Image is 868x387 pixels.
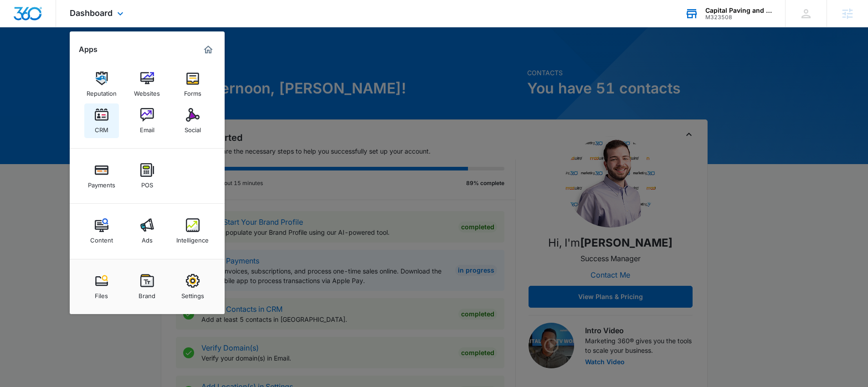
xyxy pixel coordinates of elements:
img: logo_orange.svg [15,15,22,22]
div: CRM [95,122,108,134]
div: v 4.0.24 [26,15,45,22]
div: POS [141,177,153,189]
a: Ads [130,214,164,248]
div: Brand [139,288,155,299]
a: Marketing 360® Dashboard [201,42,216,57]
div: Forms [184,85,201,97]
div: Domain Overview [35,54,82,60]
a: Websites [130,67,164,102]
a: Brand [130,269,164,304]
a: Content [84,214,119,248]
div: Domain: [DOMAIN_NAME] [24,24,100,31]
span: Dashboard [70,8,113,18]
div: account id [705,14,772,21]
div: Ads [142,232,153,244]
a: Reputation [84,67,119,102]
h2: Apps [79,45,98,54]
div: account name [705,7,772,14]
div: Content [90,232,113,244]
div: Settings [181,288,204,299]
a: Email [130,103,164,138]
a: Intelligence [175,214,210,248]
img: tab_keywords_by_traffic_grey.svg [91,53,98,60]
a: POS [130,159,164,193]
div: Email [140,122,154,134]
div: Social [185,122,201,134]
img: tab_domain_overview_orange.svg [25,53,32,60]
img: website_grey.svg [15,24,22,31]
div: Keywords by Traffic [101,54,154,60]
div: Payments [88,177,115,189]
a: Settings [175,269,210,304]
div: Websites [134,85,160,97]
div: Intelligence [176,232,209,244]
a: Social [175,103,210,138]
a: Forms [175,67,210,102]
div: Files [95,288,108,299]
div: Reputation [87,85,117,97]
a: Payments [84,159,119,193]
a: Files [84,269,119,304]
a: CRM [84,103,119,138]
